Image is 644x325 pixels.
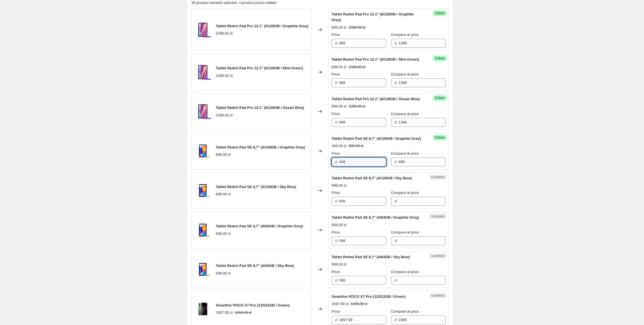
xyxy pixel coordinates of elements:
[332,294,406,299] span: Smartfon POCO X7 Pro (12/512GB / Green)
[332,57,419,61] span: Tablet Redmi Pad Pro 12.1" (6/128GB / Mint Green)
[332,183,346,188] div: 698.00 zł
[216,152,231,157] div: 698.00 zł
[332,33,340,37] span: Price
[431,254,445,258] span: Unedited
[394,81,397,85] span: zł
[391,270,419,274] span: Compare at price
[332,215,419,219] span: Tablet Redmi Pad SE 8,7" (4/64GB / Graphite Grey)
[435,56,445,61] span: Edited
[216,185,296,189] span: Tablet Redmi Pad SE 8,7" (4/128GB / Sky Blue)
[435,11,445,15] span: Edited
[335,278,337,282] span: zł
[235,310,252,315] strike: 1899.00 zł
[191,1,277,5] span: 38 product variants selected. 4 product prices edited:
[351,301,367,307] strike: 1899.00 zł
[216,66,303,70] span: Tablet Redmi Pad Pro 12.1" (6/128GB / Mint Green)
[332,64,346,70] div: 899.00 zł
[332,151,340,155] span: Price
[394,41,397,45] span: zł
[332,143,346,149] div: 449.00 zł
[431,175,445,179] span: Unedited
[194,222,211,239] img: RedmiPadSE87-Black-Front_1_7cbad5d1-1433-46d7-848b-ab01ea68b6d8_80x.png
[394,318,397,322] span: zł
[391,33,419,37] span: Compare at price
[391,309,419,313] span: Compare at price
[216,106,304,110] span: Tablet Redmi Pad Pro 12.1" (6/128GB / Ocean Blue)
[332,25,346,30] div: 899.00 zł
[216,24,308,28] span: Tablet Redmi Pad Pro 12.1" (6/128GB / Graphite Grey)
[335,120,337,124] span: zł
[332,97,420,101] span: Tablet Redmi Pad Pro 12.1" (6/128GB / Ocean Blue)
[332,301,348,307] div: 1697.99 zł
[216,224,303,228] span: Tablet Redmi Pad SE 8,7" (4/64GB / Graphite Grey)
[216,303,290,307] span: Smartfon POCO X7 Pro (12/512GB / Green)
[216,31,233,36] div: 1398.00 zł
[194,301,211,317] img: 19299_O10-Green-back_front_80x.png
[349,143,364,149] strike: 698.00 zł
[391,230,419,234] span: Compare at price
[349,25,365,30] strike: 1398.00 zł
[332,191,340,195] span: Price
[335,239,337,243] span: zł
[335,160,337,164] span: zł
[394,278,397,282] span: zł
[194,103,211,120] img: 16434_Redmi-Pad-Pro-Gray-3-1600px_674be54a-84e4-4eb8-b35f-4f7a5e73fb57_80x.png
[216,113,233,118] div: 1398.00 zł
[216,73,233,79] div: 1398.00 zł
[332,136,421,141] span: Tablet Redmi Pad SE 8,7" (4/128GB / Graphite Grey)
[335,81,337,85] span: zł
[394,199,397,203] span: zł
[216,231,231,237] div: 598.00 zł
[435,135,445,140] span: Edited
[349,64,365,70] strike: 1398.00 zł
[216,310,233,315] div: 1697.99 zł
[391,72,419,76] span: Compare at price
[332,12,414,22] span: Tablet Redmi Pad Pro 12.1" (6/128GB / Graphite Grey)
[332,222,346,228] div: 598.00 zł
[332,72,340,76] span: Price
[391,191,419,195] span: Compare at price
[216,191,231,197] div: 698.00 zł
[216,271,231,276] div: 598.00 zł
[216,264,294,268] span: Tablet Redmi Pad SE 8,7" (4/64GB / Sky Blue)
[332,230,340,234] span: Price
[431,214,445,219] span: Unedited
[332,176,412,180] span: Tablet Redmi Pad SE 8,7" (4/128GB / Sky Blue)
[332,262,346,267] div: 598.00 zł
[335,199,337,203] span: zł
[216,145,305,149] span: Tablet Redmi Pad SE 8,7" (4/128GB / Graphite Grey)
[194,21,211,38] img: 16434_Redmi-Pad-Pro-Gray-3-1600px_674be54a-84e4-4eb8-b35f-4f7a5e73fb57_80x.png
[394,239,397,243] span: zł
[391,112,419,116] span: Compare at price
[332,112,340,116] span: Price
[332,309,340,313] span: Price
[394,120,397,124] span: zł
[194,143,211,159] img: RedmiPadSE87-Black-Front_1_7cbad5d1-1433-46d7-848b-ab01ea68b6d8_80x.png
[394,160,397,164] span: zł
[194,64,211,81] img: 16434_Redmi-Pad-Pro-Gray-3-1600px_674be54a-84e4-4eb8-b35f-4f7a5e73fb57_80x.png
[332,255,410,259] span: Tablet Redmi Pad SE 8,7" (4/64GB / Sky Blue)
[332,270,340,274] span: Price
[335,318,337,322] span: zł
[335,41,337,45] span: zł
[194,182,211,199] img: RedmiPadSE87-Black-Front_1_7cbad5d1-1433-46d7-848b-ab01ea68b6d8_80x.png
[332,104,346,109] div: 899.00 zł
[431,293,445,298] span: Unedited
[194,261,211,278] img: RedmiPadSE87-Black-Front_1_7cbad5d1-1433-46d7-848b-ab01ea68b6d8_80x.png
[391,151,419,155] span: Compare at price
[349,104,365,109] strike: 1398.00 zł
[435,96,445,100] span: Edited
